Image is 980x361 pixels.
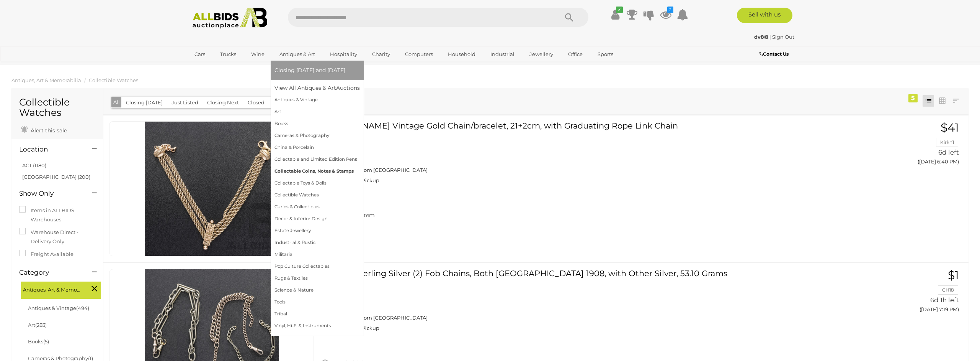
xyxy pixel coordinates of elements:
a: Antiques & Art [274,48,320,61]
h4: Location [19,146,81,153]
a: Industrial [485,48,519,61]
img: 52073-512a.jpg [145,122,279,256]
span: | [769,34,771,40]
button: Search [550,8,588,27]
label: Items in ALLBIDS Warehouses [19,206,95,224]
a: $41 Kirkn1 6d left ([DATE] 6:40 PM) [830,121,961,169]
a: ACT (1180) [22,162,46,168]
button: Closed [243,97,269,109]
button: Closing [DATE] [121,97,167,109]
a: ✔ [609,8,621,21]
a: Antiques, Art & Memorabilia [11,77,81,83]
a: Antique Sterling Silver (2) Fob Chains, Both [GEOGRAPHIC_DATA] 1908, with Other Silver, 53.10 Gra... [325,269,818,337]
label: Freight Available [19,250,73,259]
img: Allbids.com.au [188,8,271,29]
b: Contact Us [759,51,789,57]
a: Books(5) [28,338,49,345]
a: Hospitality [325,48,362,61]
a: [GEOGRAPHIC_DATA] [189,61,254,73]
a: Computers [400,48,438,61]
a: Cars [189,48,210,61]
button: Just Listed [167,97,203,109]
a: Trucks [215,48,241,61]
a: [GEOGRAPHIC_DATA] (200) [22,174,90,180]
a: Jewellery [524,48,558,61]
a: dv8 [754,34,769,40]
a: Alert this sale [19,124,69,135]
i: ✔ [616,7,623,13]
h4: Show Only [19,190,81,197]
a: Sell with us [737,8,792,23]
a: Antiques & Vintage(494) [28,305,89,311]
a: $1 CH18 6d 1h left ([DATE] 7:19 PM) [830,269,961,317]
div: 5 [908,94,918,102]
a: Sign Out [772,34,794,40]
label: Warehouse Direct - Delivery Only [19,228,95,246]
button: All [111,97,122,108]
a: Office [563,48,588,61]
a: [PERSON_NAME] Vintage Gold Chain/bracelet, 21+2cm, with Graduating Rope Link Chain 52073-512 ACT ... [325,121,818,190]
span: $1 [948,268,959,282]
a: Wine [246,48,269,61]
a: Collectible Watches [89,77,138,83]
a: Art(283) [28,322,47,328]
a: Contact Us [759,50,791,58]
span: (494) [76,305,89,311]
a: 2 [660,8,671,21]
button: Closing Next [203,97,243,109]
a: Charity [367,48,395,61]
span: $41 [941,120,959,135]
i: 2 [667,7,673,13]
h4: Category [19,269,81,276]
span: (5) [43,338,49,345]
h1: Collectible Watches [19,97,95,118]
span: Alert this sale [29,127,67,134]
a: Sports [593,48,618,61]
button: Featured [269,97,301,109]
span: (283) [35,322,47,328]
span: Antiques, Art & Memorabilia [23,284,80,294]
a: Household [443,48,480,61]
strong: dv8 [754,34,768,40]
